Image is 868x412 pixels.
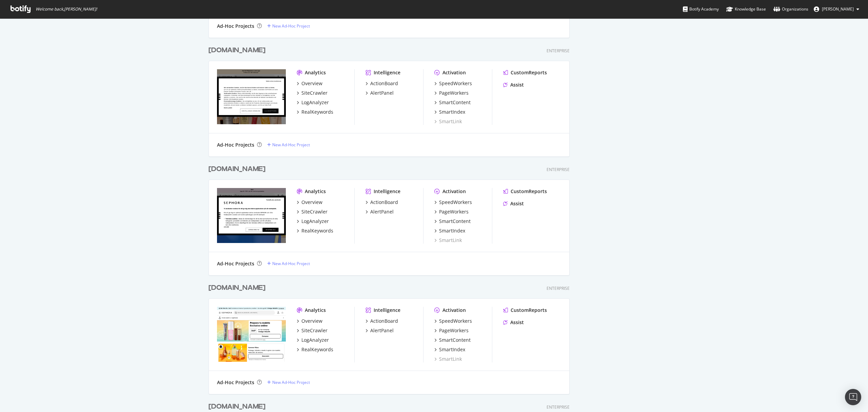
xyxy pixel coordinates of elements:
div: ActionBoard [370,80,398,87]
a: PageWorkers [434,90,469,96]
div: PageWorkers [439,327,469,334]
div: SmartContent [439,99,471,106]
a: Overview [297,318,322,324]
div: SmartContent [439,337,471,343]
div: [DOMAIN_NAME] [209,402,265,412]
a: PageWorkers [434,327,469,334]
div: Intelligence [374,69,400,76]
a: Overview [297,80,322,87]
div: AlertPanel [370,208,394,215]
div: SmartIndex [439,109,465,115]
div: AlertPanel [370,327,394,334]
span: Welcome back, [PERSON_NAME] ! [36,6,97,12]
div: Enterprise [547,48,570,54]
img: www.sephora.de [217,69,286,124]
div: New Ad-Hoc Project [272,142,310,148]
div: Assist [510,319,524,326]
div: CustomReports [511,69,547,76]
a: Assist [503,81,524,88]
div: SmartIndex [439,346,465,353]
div: Activation [442,188,466,195]
div: Organizations [773,6,808,13]
span: emmanuel benmussa [822,6,854,12]
div: RealKeywords [301,109,333,115]
a: CustomReports [503,307,547,314]
a: SmartContent [434,99,471,106]
div: Overview [301,80,322,87]
div: Overview [301,199,322,206]
div: PageWorkers [439,90,469,96]
div: [DOMAIN_NAME] [209,164,265,174]
a: [DOMAIN_NAME] [209,402,268,412]
a: [DOMAIN_NAME] [209,45,268,55]
div: Overview [301,318,322,324]
div: Ad-Hoc Projects [217,379,254,386]
div: New Ad-Hoc Project [272,379,310,385]
a: SmartLink [434,356,462,362]
div: Ad-Hoc Projects [217,23,254,30]
a: ActionBoard [366,318,398,324]
div: Assist [510,81,524,88]
div: SpeedWorkers [439,199,472,206]
a: LogAnalyzer [297,99,329,106]
div: LogAnalyzer [301,99,329,106]
a: New Ad-Hoc Project [267,23,310,29]
img: www.sephora.se [217,188,286,243]
div: SiteCrawler [301,327,328,334]
a: New Ad-Hoc Project [267,142,310,148]
div: Analytics [305,307,326,314]
a: SmartLink [434,118,462,125]
div: Ad-Hoc Projects [217,142,254,148]
button: [PERSON_NAME] [808,4,865,15]
a: SmartContent [434,218,471,225]
div: SiteCrawler [301,208,328,215]
a: New Ad-Hoc Project [267,261,310,266]
div: Enterprise [547,167,570,172]
a: AlertPanel [366,208,394,215]
div: SiteCrawler [301,90,328,96]
a: AlertPanel [366,90,394,96]
div: Ad-Hoc Projects [217,260,254,267]
div: [DOMAIN_NAME] [209,45,265,55]
div: Open Intercom Messenger [845,389,861,405]
div: Assist [510,200,524,207]
a: RealKeywords [297,109,333,115]
a: SpeedWorkers [434,199,472,206]
a: SiteCrawler [297,327,328,334]
a: [DOMAIN_NAME] [209,283,268,293]
div: AlertPanel [370,90,394,96]
a: SmartLink [434,237,462,244]
a: RealKeywords [297,227,333,234]
a: SiteCrawler [297,208,328,215]
a: CustomReports [503,188,547,195]
a: Overview [297,199,322,206]
div: [DOMAIN_NAME] [209,283,265,293]
div: CustomReports [511,307,547,314]
div: SmartIndex [439,227,465,234]
div: ActionBoard [370,199,398,206]
div: Activation [442,307,466,314]
a: LogAnalyzer [297,218,329,225]
div: RealKeywords [301,346,333,353]
div: CustomReports [511,188,547,195]
a: SiteCrawler [297,90,328,96]
div: RealKeywords [301,227,333,234]
div: LogAnalyzer [301,337,329,343]
a: CustomReports [503,69,547,76]
div: PageWorkers [439,208,469,215]
a: SmartIndex [434,346,465,353]
a: PageWorkers [434,208,469,215]
a: SmartContent [434,337,471,343]
a: [DOMAIN_NAME] [209,164,268,174]
a: Assist [503,319,524,326]
div: Enterprise [547,285,570,291]
div: SmartContent [439,218,471,225]
a: RealKeywords [297,346,333,353]
div: Analytics [305,69,326,76]
div: Analytics [305,188,326,195]
div: Knowledge Base [726,6,766,13]
div: Activation [442,69,466,76]
div: ActionBoard [370,318,398,324]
